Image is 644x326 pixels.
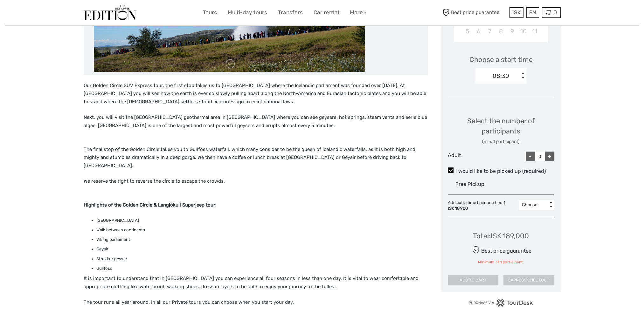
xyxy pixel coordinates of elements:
[314,8,339,17] a: Car rental
[84,113,428,138] p: Next, you will visit the [GEOGRAPHIC_DATA] geothermal area in [GEOGRAPHIC_DATA] where you can see...
[507,26,518,37] div: Choose Thursday, October 9th, 2025
[448,116,554,145] div: Select the number of participants
[462,26,473,37] div: Choose Sunday, October 5th, 2025
[495,26,506,37] div: Choose Wednesday, October 8th, 2025
[512,9,521,16] span: ISK
[96,227,428,234] li: Walk between continents
[484,26,495,37] div: Choose Tuesday, October 7th, 2025
[84,146,428,170] p: The final stop of the Golden Circle takes you to Gullfoss waterfall, which many consider to be th...
[503,275,554,285] button: EXPRESS CHECKOUT
[73,10,81,17] button: Open LiveChat chat widget
[468,299,533,307] img: PurchaseViaTourDesk.png
[455,181,484,187] span: Free Pickup
[520,72,526,79] div: < >
[448,167,554,175] label: I would like to be picked up (required)
[529,26,540,37] div: Choose Saturday, October 11th, 2025
[278,8,303,17] a: Transfers
[84,5,136,20] img: The Reykjavík Edition
[552,9,558,16] span: 0
[526,7,539,18] div: EN
[473,231,529,241] div: Total : ISK 189,000
[548,201,553,208] div: < >
[473,26,484,37] div: Choose Monday, October 6th, 2025
[96,236,428,243] li: Viking parliament
[228,8,267,17] a: Multi-day tours
[84,202,217,208] strong: Highlights of the Golden Circle & Langjökull Superjeep tour:
[518,26,529,37] div: Choose Friday, October 10th, 2025
[96,265,428,272] li: Gullfoss
[84,298,428,307] p: The tour runs all year around. In all our Private tours you can choose when you start your day.
[448,206,505,212] div: ISK 18,900
[84,275,428,291] p: It is important to understand that in [GEOGRAPHIC_DATA] you can experience all four seasons in le...
[448,152,483,161] div: Adult
[493,72,509,80] div: 08:30
[448,139,554,145] div: (min. 1 participant)
[522,202,544,208] div: Choose
[84,82,428,106] p: Our Golden Circle SUV Express tour, the first stop takes us to [GEOGRAPHIC_DATA] where the Icelan...
[441,7,508,18] span: Best price guarantee
[448,200,508,212] div: Add extra time ( per one hour)
[84,177,428,194] p: We reserve the right to reverse the circle to escape the crowds.
[96,217,428,224] li: [GEOGRAPHIC_DATA]
[203,8,217,17] a: Tours
[545,152,554,161] div: +
[350,8,366,17] a: More
[469,55,533,65] span: Choose a start time
[448,275,499,285] button: ADD TO CART
[526,152,535,161] div: -
[478,260,524,265] div: Minimum of 1 participant.
[96,246,428,253] li: Geysir
[96,255,428,262] li: Strokkur geyser
[9,11,72,16] p: We're away right now. Please check back later!
[470,244,531,255] div: Best price guarantee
